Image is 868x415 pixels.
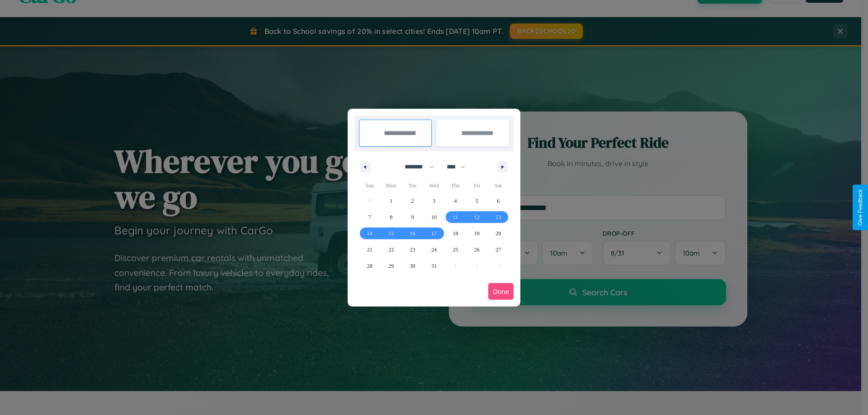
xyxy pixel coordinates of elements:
button: 17 [423,225,444,242]
span: 29 [388,258,394,274]
button: 31 [423,258,444,274]
span: 25 [453,242,458,258]
span: Tue [402,178,423,193]
button: 2 [402,193,423,209]
span: 7 [368,209,371,225]
span: 13 [495,209,501,225]
button: 27 [488,242,509,258]
span: 30 [410,258,415,274]
button: 4 [445,193,466,209]
button: 26 [466,242,487,258]
button: 3 [423,193,444,209]
button: 1 [380,193,401,209]
span: 23 [410,242,415,258]
button: 16 [402,225,423,242]
span: 2 [411,193,414,209]
span: 24 [431,242,437,258]
span: 11 [453,209,458,225]
button: 24 [423,242,444,258]
button: 12 [466,209,487,225]
button: 22 [380,242,401,258]
button: 28 [359,258,380,274]
span: 16 [410,225,415,242]
span: 15 [388,225,394,242]
span: 1 [390,193,392,209]
span: 10 [431,209,437,225]
button: 30 [402,258,423,274]
span: 12 [474,209,480,225]
button: 23 [402,242,423,258]
span: 9 [411,209,414,225]
button: 21 [359,242,380,258]
button: 13 [488,209,509,225]
button: 7 [359,209,380,225]
button: 18 [445,225,466,242]
span: Sun [359,178,380,193]
span: 8 [390,209,392,225]
button: Done [488,283,514,300]
button: 9 [402,209,423,225]
span: 3 [433,193,435,209]
button: 6 [488,193,509,209]
button: 29 [380,258,401,274]
span: 14 [367,225,373,242]
span: Sat [488,178,509,193]
span: 31 [431,258,437,274]
span: Wed [423,178,444,193]
button: 20 [488,225,509,242]
span: 5 [476,193,478,209]
span: 22 [388,242,394,258]
button: 11 [445,209,466,225]
button: 8 [380,209,401,225]
div: Give Feedback [857,189,863,226]
span: 18 [453,225,458,242]
span: 6 [497,193,500,209]
span: 26 [474,242,480,258]
button: 14 [359,225,380,242]
span: 4 [454,193,457,209]
span: 21 [367,242,373,258]
button: 15 [380,225,401,242]
button: 25 [445,242,466,258]
button: 10 [423,209,444,225]
button: 19 [466,225,487,242]
span: Mon [380,178,401,193]
span: 19 [474,225,480,242]
span: Thu [445,178,466,193]
span: 28 [367,258,373,274]
span: 20 [495,225,501,242]
button: 5 [466,193,487,209]
span: 17 [431,225,437,242]
span: 27 [495,242,501,258]
span: Fri [466,178,487,193]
